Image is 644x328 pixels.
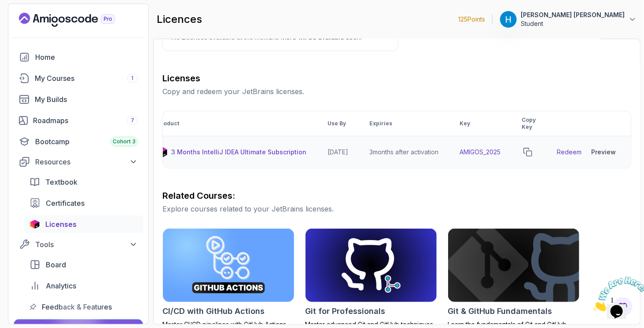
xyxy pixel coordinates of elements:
[35,239,138,250] div: Tools
[521,11,625,19] p: [PERSON_NAME] [PERSON_NAME]
[19,13,135,27] a: Landing page
[35,73,138,84] div: My Courses
[14,133,143,150] a: bootcamp
[33,115,138,126] div: Roadmaps
[24,298,143,316] a: feedback
[147,111,317,136] th: Product
[29,220,40,229] img: jetbrains icon
[449,111,511,136] th: Key
[162,72,631,84] h3: Licenses
[46,198,85,208] span: Certificates
[42,302,112,312] span: Feedback & Features
[24,215,143,233] a: licenses
[35,52,138,62] div: Home
[14,154,143,170] button: Resources
[557,148,581,157] a: Redeem
[163,229,294,302] img: CI/CD with GitHub Actions card
[24,194,143,212] a: certificates
[587,143,620,161] button: Preview
[14,91,143,108] a: builds
[157,12,202,26] h2: licences
[448,229,579,302] img: Git & GitHub Fundamentals card
[305,305,385,317] h2: Git for Professionals
[449,136,511,168] td: AMIGOS_2025
[35,94,138,105] div: My Builds
[24,173,143,191] a: textbook
[500,11,637,28] button: user profile image[PERSON_NAME] [PERSON_NAME]Student
[448,305,552,317] h2: Git & GitHub Fundamentals
[24,277,143,295] a: analytics
[46,281,76,291] span: Analytics
[359,136,449,168] td: 3 months after activation
[14,48,143,66] a: home
[591,148,616,157] div: Preview
[589,273,644,315] iframe: chat widget
[35,136,138,147] div: Bootcamp
[305,229,437,302] img: Git for Professionals card
[14,69,143,87] a: courses
[113,138,136,145] span: Cohort 3
[4,4,7,11] span: 1
[317,136,359,168] td: [DATE]
[317,111,359,136] th: Use By
[45,177,77,187] span: Textbook
[131,117,134,124] span: 7
[511,111,546,136] th: Copy Key
[359,111,449,136] th: Expiries
[162,204,631,214] p: Explore courses related to your JetBrains licenses.
[500,11,517,28] img: user profile image
[458,15,485,24] p: 125 Points
[4,4,58,38] img: Chat attention grabber
[45,219,77,230] span: Licenses
[171,148,306,157] p: 3 Months IntelliJ IDEA Ultimate Subscription
[132,75,134,82] span: 1
[14,237,143,252] button: Tools
[35,157,138,167] div: Resources
[162,190,631,202] h3: Related Courses:
[162,305,265,317] h2: CI/CD with GitHub Actions
[46,259,66,270] span: Board
[522,146,534,158] button: copy-button
[14,112,143,129] a: roadmaps
[521,19,625,28] p: Student
[162,86,631,97] p: Copy and redeem your JetBrains licenses.
[24,256,143,273] a: board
